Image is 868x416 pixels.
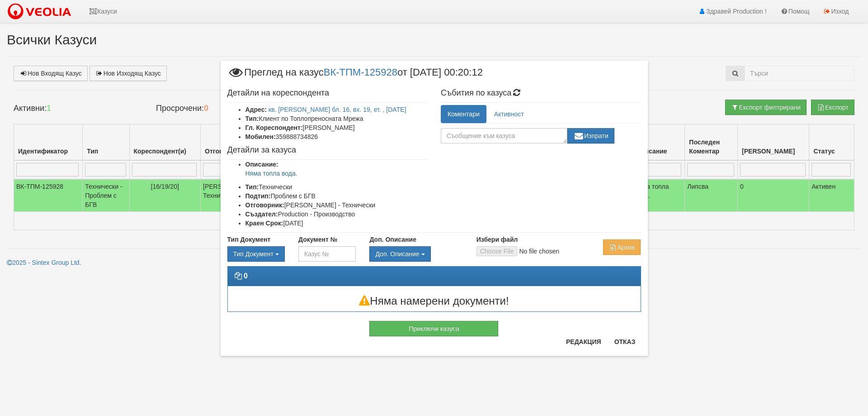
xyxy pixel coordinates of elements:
[375,250,419,258] span: Доп. Описание
[245,114,428,123] li: Клиент по Топлопреносната Мрежа
[245,106,267,113] b: Адрес:
[227,246,285,262] div: Двоен клик, за изчистване на избраната стойност.
[228,295,641,307] h3: Няма намерени документи!
[269,106,406,113] a: кв. [PERSON_NAME] бл. 16, вх. 19, ет. , [DATE]
[298,235,337,244] label: Документ №
[245,124,303,131] b: Гл. Кореспондент:
[298,246,356,262] input: Казус №
[227,89,428,98] h4: Детайли на кореспондента
[245,219,428,228] li: [DATE]
[567,128,614,143] button: Изпрати
[369,246,462,262] div: Двоен клик, за изчистване на избраната стойност.
[245,161,278,168] b: Описание:
[245,123,428,132] li: [PERSON_NAME]
[487,105,531,123] a: Активност
[369,235,416,244] label: Доп. Описание
[245,133,276,140] b: Мобилен:
[441,89,641,98] h4: Събития по казуса
[476,235,518,244] label: Избери файл
[227,67,483,84] span: Преглед на казус от [DATE] 00:20:12
[233,250,274,258] span: Тип Документ
[245,201,284,209] b: Отговорник:
[245,191,428,201] li: Проблем с БГВ
[227,235,271,244] label: Тип Документ
[245,183,259,191] b: Тип:
[245,192,271,200] b: Подтип:
[369,321,498,336] button: Приключи казуса
[245,169,428,178] p: Няма топла вода.
[324,67,397,78] a: ВК-ТПМ-125928
[244,272,248,280] strong: 0
[245,201,428,210] li: [PERSON_NAME] - Технически
[245,210,278,218] b: Създател:
[245,132,428,141] li: 359888734826
[245,182,428,191] li: Технически
[561,335,607,349] button: Редакция
[603,239,641,255] button: Архив
[227,246,285,262] button: Тип Документ
[369,246,430,262] button: Доп. Описание
[245,220,283,227] b: Краен Срок:
[227,146,428,155] h4: Детайли за казуса
[609,335,641,349] button: Отказ
[441,105,486,123] a: Коментари
[245,210,428,219] li: Production - Производство
[245,115,259,122] b: Тип:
